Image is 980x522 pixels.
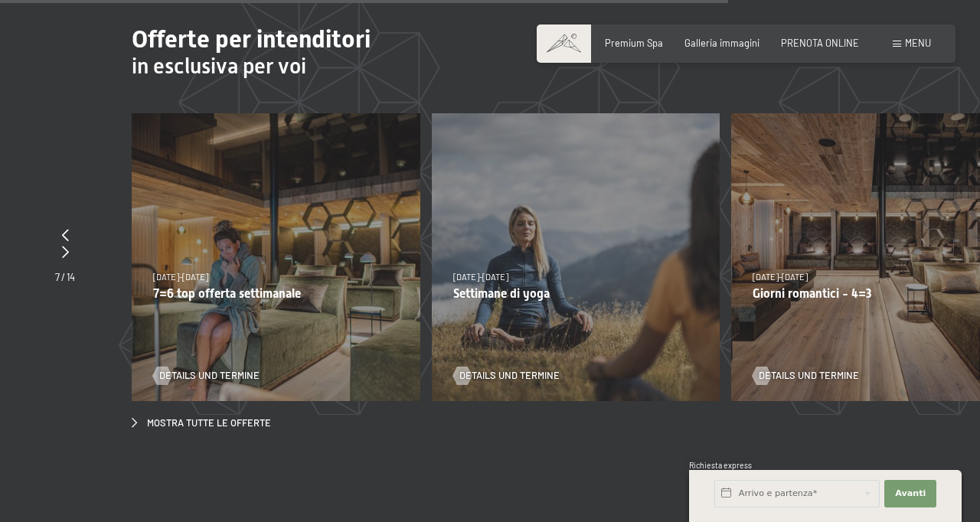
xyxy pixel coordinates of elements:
[781,37,859,49] a: PRENOTA ONLINE
[453,272,508,282] span: [DATE]-[DATE]
[55,271,60,283] span: 7
[453,286,699,301] p: Settimane di yoga
[153,272,208,282] span: [DATE]-[DATE]
[905,37,931,49] span: Menu
[753,272,808,282] span: [DATE]-[DATE]
[884,480,936,507] button: Avanti
[895,488,926,500] span: Avanti
[759,369,859,383] span: Details und Termine
[147,416,271,430] span: Mostra tutte le offerte
[159,369,260,383] span: Details und Termine
[753,369,859,383] a: Details und Termine
[132,24,371,54] span: Offerte per intenditori
[459,369,560,383] span: Details und Termine
[132,54,306,79] span: in esclusiva per voi
[132,416,271,430] a: Mostra tutte le offerte
[67,271,75,283] span: 14
[684,37,759,49] a: Galleria immagini
[61,271,65,283] span: /
[153,286,399,301] p: 7=6 top offerta settimanale
[153,369,260,383] a: Details und Termine
[605,37,663,49] a: Premium Spa
[453,369,560,383] a: Details und Termine
[689,461,752,470] span: Richiesta express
